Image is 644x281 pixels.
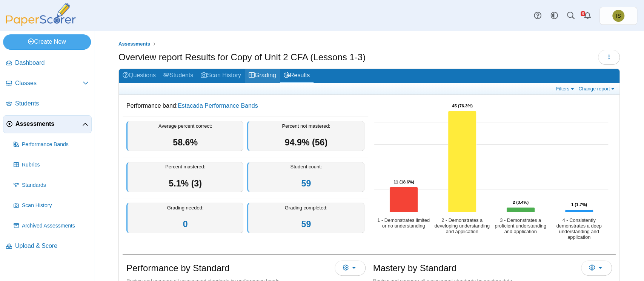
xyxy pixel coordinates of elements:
span: 94.9% (56) [285,137,327,147]
path: 3 - Demonstrates a proficient understanding and application, 2. Overall Assessment Performance. [506,208,535,212]
span: Performance Bands [22,141,89,148]
text: 45 (76.3%) [452,104,472,108]
a: Scan History [197,69,245,83]
svg: Interactive chart [370,96,612,247]
span: Classes [15,79,83,87]
text: 1 (1.7%) [571,202,587,207]
path: 4 - Consistently demonstrates a deep understanding and application, 1. Overall Assessment Perform... [565,210,593,212]
a: Students [160,69,197,83]
div: Average percent correct: [126,121,243,151]
a: Alerts [579,8,596,24]
a: Dashboard [3,54,92,72]
a: Questions [119,69,160,83]
div: Chart. Highcharts interactive chart. [370,96,616,247]
h1: Mastery by Standard [373,262,456,275]
a: Isaiah Sexton [599,7,637,25]
span: Assessments [118,41,150,47]
dd: Performance band: [123,96,368,116]
button: More options [581,260,612,275]
span: Students [15,99,89,108]
a: Archived Assessments [11,217,92,235]
a: 59 [301,219,311,229]
span: Upload & Score [15,242,89,250]
a: PaperScorer [3,21,78,27]
button: More options [335,260,366,275]
span: 58.6% [173,137,198,147]
span: Assessments [15,120,82,128]
span: Rubrics [22,161,89,169]
a: Create New [3,34,91,49]
div: Student count: [247,162,364,192]
a: Rubrics [11,156,92,174]
div: Grading completed: [247,203,364,233]
a: Results [280,69,314,83]
a: Students [3,95,92,113]
h1: Performance by Standard [126,262,229,275]
text: 3 - Demonstrates a proficient understanding and application [495,217,546,234]
a: 59 [301,179,311,188]
span: Dashboard [15,59,89,67]
img: PaperScorer [3,3,78,26]
h1: Overview report Results for Copy of Unit 2 CFA (Lessons 1-3) [118,51,366,64]
span: Isaiah Sexton [616,13,621,18]
path: 2 - Demonstrates a developing understanding and application, 45. Overall Assessment Performance. [448,111,476,212]
text: 2 (3.4%) [512,200,529,205]
a: Performance Bands [11,136,92,154]
a: 0 [183,219,188,229]
a: Grading [245,69,280,83]
div: Percent mastered: [126,162,243,192]
a: Assessments [117,40,152,49]
span: Isaiah Sexton [612,10,624,22]
a: Upload & Score [3,237,92,255]
a: Change report [576,86,618,92]
a: Scan History [11,197,92,215]
a: Assessments [3,115,92,133]
text: 1 - Demonstrates limited or no understanding [377,217,430,229]
span: Standards [22,182,89,189]
text: 4 - Consistently demonstrates a deep understanding and application [556,217,601,240]
text: 2 - Demonstrates a developing understanding and application [434,217,490,234]
div: Grading needed: [126,203,243,233]
span: Archived Assessments [22,222,89,230]
span: Scan History [22,202,89,209]
a: Classes [3,75,92,93]
a: Estacada Performance Bands [178,102,258,109]
div: Percent not mastered: [247,121,364,151]
span: 5.1% (3) [169,179,202,188]
text: 11 (18.6%) [393,180,414,184]
a: Standards [11,176,92,194]
path: 1 - Demonstrates limited or no understanding, 11. Overall Assessment Performance. [389,187,418,212]
a: Filters [554,86,577,92]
